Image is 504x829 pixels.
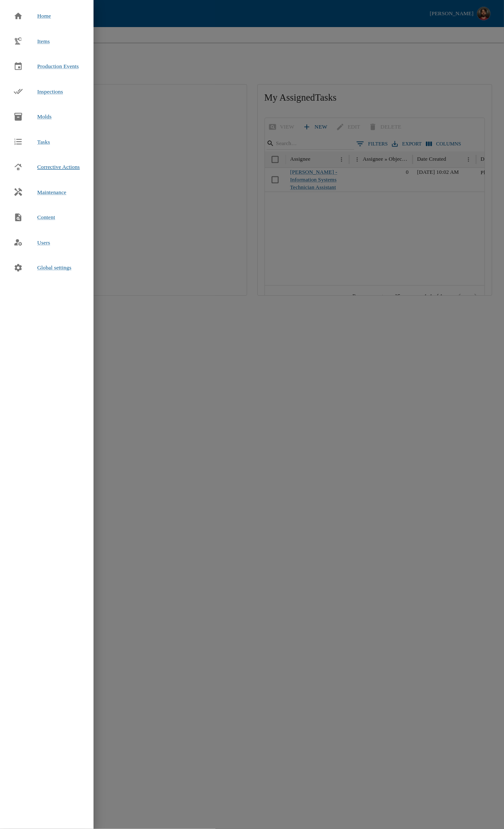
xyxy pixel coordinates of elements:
a: Corrective Actions [7,158,87,176]
span: Corrective Actions [37,164,80,170]
a: Tasks [7,133,57,151]
a: Home [7,7,58,25]
span: Items [37,38,50,44]
span: Inspections [37,88,63,95]
a: Production Events [7,57,85,76]
a: Content [7,208,62,227]
a: Molds [7,107,58,126]
span: Global settings [37,264,72,272]
a: Maintenance [7,183,73,202]
span: Home [37,12,51,20]
span: Users [37,239,50,246]
span: Molds [37,113,52,120]
a: Inspections [7,82,70,101]
span: Maintenance [37,188,66,197]
a: Users [7,233,57,252]
span: Production Events [37,63,79,69]
a: Items [7,32,57,51]
a: Global settings [7,258,78,277]
span: Tasks [37,138,50,146]
span: Content [37,213,55,222]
